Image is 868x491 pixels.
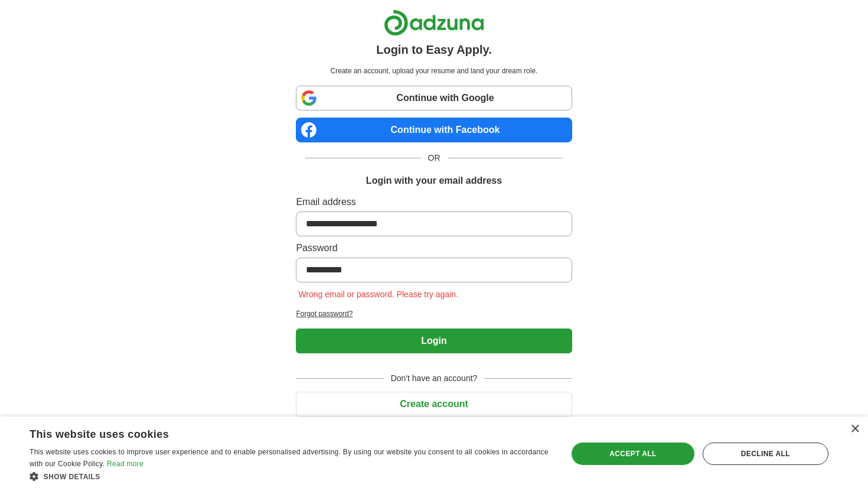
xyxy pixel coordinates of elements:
a: Continue with Facebook [296,118,572,142]
a: Forgot password? [296,308,572,319]
div: This website uses cookies [30,424,522,441]
p: Create an account, upload your resume and land your dream role. [298,66,569,76]
h1: Login with your email address [366,174,502,188]
span: This website uses cookies to improve user experience and to enable personalised advertising. By u... [30,448,549,468]
a: Create account [296,399,572,409]
div: Decline all [703,443,828,465]
button: Login [296,329,572,353]
img: Adzuna logo [384,9,484,36]
a: Read more, opens a new window [107,460,143,468]
label: Email address [296,195,572,209]
label: Password [296,241,572,255]
button: Create account [296,392,572,417]
span: Show details [44,473,100,481]
div: Close [850,425,859,434]
span: Wrong email or password. Please try again. [296,290,461,299]
a: Continue with Google [296,86,572,110]
span: OR [421,152,448,164]
span: Don't have an account? [384,372,485,385]
h1: Login to Easy Apply. [376,41,492,58]
div: Show details [30,470,552,482]
div: Accept all [572,443,694,465]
